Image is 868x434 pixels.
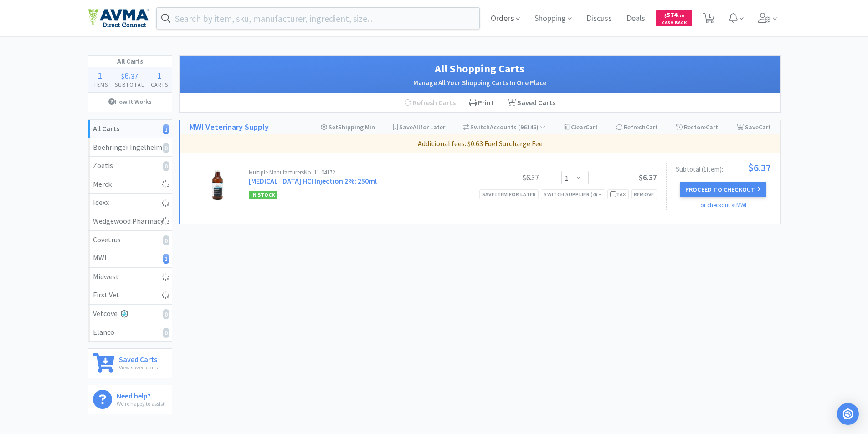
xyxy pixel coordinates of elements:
i: 0 [163,309,169,319]
a: Discuss [583,15,616,23]
span: Set [329,123,338,131]
a: Saved CartsView saved carts [88,348,172,378]
div: Remove [631,189,657,199]
div: First Vet [93,289,167,301]
h4: Subtotal [111,80,148,89]
h4: Items [88,80,112,89]
a: $574.76Cash Back [656,6,692,31]
a: Merck [88,175,172,194]
span: All [413,123,420,131]
button: Proceed to Checkout [680,182,766,197]
a: MWI1 [88,249,172,268]
div: Refresh Carts [397,93,462,112]
i: 0 [163,235,169,245]
i: 0 [163,143,169,153]
div: Accounts [463,120,546,134]
div: Tax [610,190,626,199]
span: Switch [470,123,490,131]
div: Zoetis [93,160,167,172]
span: Cash Back [662,20,687,26]
div: Multiple Manufacturers No: 11-04172 [249,169,470,175]
span: 37 [131,71,138,81]
div: Midwest [93,271,167,283]
p: View saved carts [119,363,158,372]
div: MWI [93,252,167,264]
div: $6.37 [470,172,539,183]
span: $ [121,71,124,81]
strong: All Carts [93,124,119,133]
div: Shipping Min [321,120,375,134]
a: Boehringer Ingelheim0 [88,138,172,157]
p: Additional fees: $0.63 Fuel Surcharge Fee [184,138,776,150]
div: Clear [564,120,598,134]
div: Subtotal ( 1 item ): [676,163,771,173]
i: 0 [163,161,169,171]
p: We're happy to assist! [117,399,166,408]
h1: All Shopping Carts [189,60,771,77]
div: Restore [676,120,718,134]
img: 51ed8474432246269b2d13072f1c208d_6647.png [208,169,228,201]
a: How It Works [88,93,172,110]
div: Merck [93,179,167,190]
span: Save for Later [399,123,445,131]
span: 6 [124,70,129,81]
span: 1 [157,70,162,81]
a: Vetcove0 [88,305,172,323]
a: 1 [699,15,718,24]
span: $6.37 [639,173,657,183]
a: Wedgewood Pharmacy [88,212,172,231]
span: 574 [664,10,684,19]
a: Elanco0 [88,323,172,342]
span: Cart [706,123,718,131]
span: Cart [759,123,771,131]
span: . 76 [678,13,684,19]
a: Covetrus0 [88,231,172,250]
a: or checkout at MWI [700,201,746,209]
div: Covetrus [93,234,167,246]
div: Elanco [93,327,167,338]
div: Idexx [93,197,167,209]
a: Zoetis0 [88,157,172,175]
span: 1 [98,70,102,81]
div: Open Intercom Messenger [837,403,859,425]
div: Vetcove [93,308,167,320]
a: Idexx [88,194,172,212]
div: Boehringer Ingelheim [93,142,167,153]
h6: Need help? [117,390,166,399]
div: Save item for later [479,189,539,199]
img: e4e33dab9f054f5782a47901c742baa9_102.png [88,9,149,28]
i: 1 [163,124,169,134]
a: MWI Veterinary Supply [190,121,269,134]
a: Saved Carts [501,93,562,112]
div: Save [736,120,771,134]
h4: Carts [148,80,172,89]
i: 1 [163,254,169,264]
a: [MEDICAL_DATA] HCl Injection 2%: 250ml [249,176,377,185]
a: First Vet [88,286,172,305]
span: ( 96146 ) [517,123,545,131]
div: Switch Supplier ( 4 ) [544,190,602,199]
h2: Manage All Your Shopping Carts In One Place [189,77,771,88]
a: All Carts1 [88,120,172,138]
span: $ [664,13,667,19]
span: $6.37 [748,163,771,173]
a: Deals [623,15,649,23]
h6: Saved Carts [119,353,158,363]
h1: All Carts [88,56,172,67]
div: Print [462,93,501,112]
a: Midwest [88,268,172,286]
span: Cart [586,123,598,131]
i: 0 [163,328,169,338]
div: . [111,71,148,80]
div: Refresh [616,120,658,134]
span: In Stock [249,191,277,199]
span: Cart [646,123,658,131]
input: Search by item, sku, manufacturer, ingredient, size... [157,8,480,29]
div: Wedgewood Pharmacy [93,215,167,227]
